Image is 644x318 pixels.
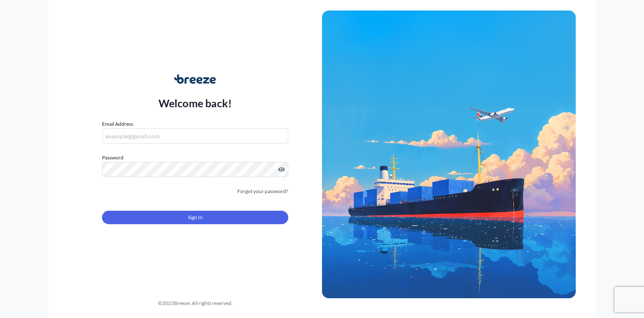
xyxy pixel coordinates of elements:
[102,120,133,128] label: Email Address
[158,96,232,110] p: Welcome back!
[188,213,203,222] span: Sign In
[102,128,288,143] input: example@gmail.com
[237,187,288,196] a: Forgot your password?
[322,11,576,298] img: Ship illustration
[278,166,285,173] button: Show password
[102,211,288,224] button: Sign In
[68,299,322,307] div: © 2025 Breeze. All rights reserved.
[102,154,288,162] label: Password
